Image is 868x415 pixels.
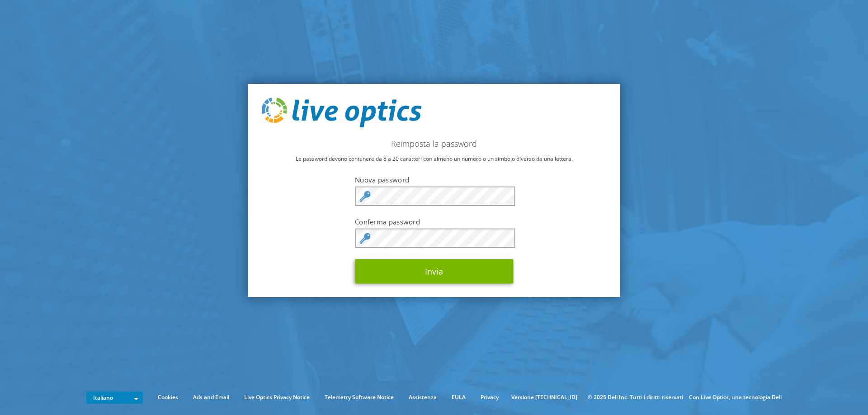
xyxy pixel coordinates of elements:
[318,392,401,402] a: Telemetry Software Notice
[186,392,236,402] a: Ads and Email
[355,175,513,184] label: Nuova password
[689,392,782,402] li: Con Live Optics, una tecnologia Dell
[583,392,688,402] li: © 2025 Dell Inc. Tutti i diritti riservati
[507,392,582,402] li: Versione [TECHNICAL_ID]
[402,392,443,402] a: Assistenza
[262,154,607,164] p: Le password devono contenere da 8 a 20 caratteri con almeno un numero o un simbolo diverso da una...
[151,392,185,402] a: Cookies
[355,217,513,226] label: Conferma password
[355,259,513,284] button: Invia
[474,392,505,402] a: Privacy
[262,139,607,149] h2: Reimposta la password
[262,98,422,127] img: live_optics_svg.svg
[237,392,316,402] a: Live Optics Privacy Notice
[445,392,472,402] a: EULA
